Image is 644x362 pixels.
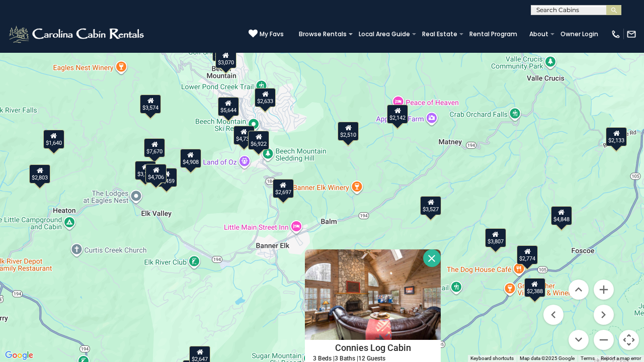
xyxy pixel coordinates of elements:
[8,24,147,44] img: White-1-2.png
[524,27,553,41] a: About
[464,27,522,41] a: Rental Program
[594,280,614,300] button: Zoom in
[423,249,441,267] button: Close
[524,278,545,297] div: $2,388
[555,27,603,41] a: Owner Login
[517,245,538,264] div: $2,774
[606,127,627,146] div: $2,133
[569,280,589,300] button: Move up
[485,228,506,247] div: $3,807
[305,249,441,340] img: Connies Log Cabin
[626,29,636,39] img: mail-regular-white.png
[417,27,462,41] a: Real Estate
[420,196,441,215] div: $3,527
[551,206,572,225] div: $4,848
[294,27,352,41] a: Browse Rentals
[611,29,621,39] img: phone-regular-white.png
[249,29,284,39] a: My Favs
[354,27,415,41] a: Local Area Guide
[260,30,284,39] span: My Favs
